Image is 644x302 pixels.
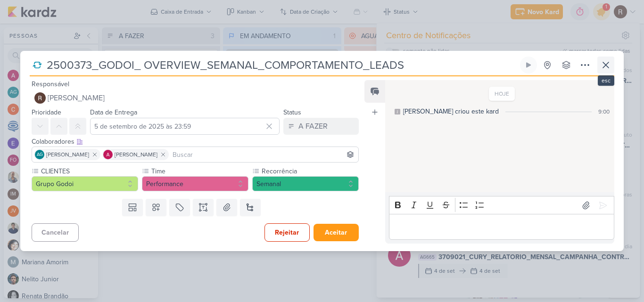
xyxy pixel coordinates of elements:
[264,223,310,242] button: Rejeitar
[403,106,499,116] div: [PERSON_NAME] criou este kard
[261,166,359,176] label: Recorrência
[298,121,328,132] div: A FAZER
[115,150,157,159] span: [PERSON_NAME]
[389,214,614,240] div: Editor editing area: main
[32,90,359,106] button: [PERSON_NAME]
[34,92,46,104] img: Rafael Dornelles
[598,75,614,86] div: esc
[32,176,138,191] button: Grupo Godoi
[46,150,89,159] span: [PERSON_NAME]
[252,176,359,191] button: Semanal
[283,108,301,116] label: Status
[44,57,518,73] input: Kard Sem Título
[90,108,137,116] label: Data de Entrega
[314,224,359,241] button: Aceitar
[35,150,44,159] div: Aline Gimenez Graciano
[525,61,532,69] div: Ligar relógio
[37,153,43,157] p: AG
[32,80,69,88] label: Responsável
[283,118,359,135] button: A FAZER
[598,107,610,116] div: 9:00
[171,149,356,160] input: Buscar
[90,118,280,135] input: Select a date
[32,137,359,147] div: Colaboradores
[103,150,113,159] img: Alessandra Gomes
[389,196,614,214] div: Editor toolbar
[48,92,105,104] span: [PERSON_NAME]
[32,108,61,116] label: Prioridade
[40,166,138,176] label: CLIENTES
[150,166,248,176] label: Time
[32,223,79,242] button: Cancelar
[142,176,248,191] button: Performance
